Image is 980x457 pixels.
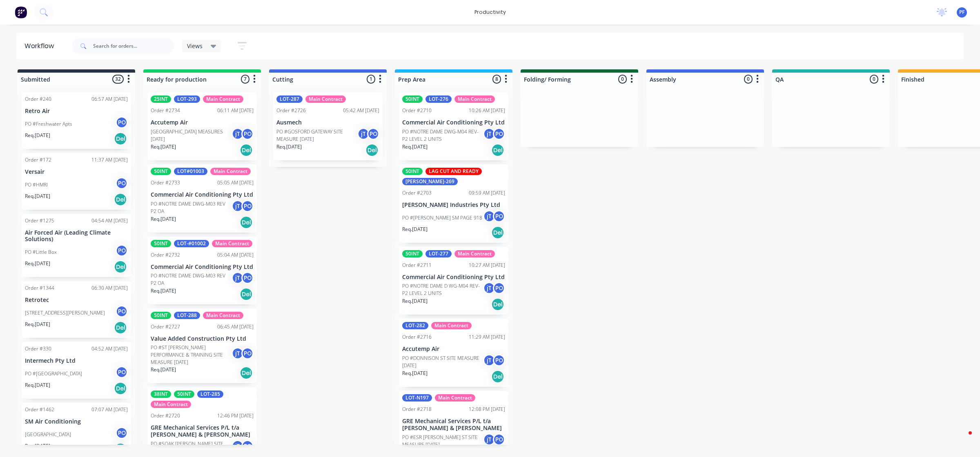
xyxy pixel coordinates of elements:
[91,156,128,164] div: 11:37 AM [DATE]
[402,333,432,341] div: Order #2716
[454,95,495,103] div: Main Contract
[402,250,423,257] div: 50INT
[116,427,128,439] div: PO
[232,200,244,212] div: jT
[114,321,127,334] div: Del
[425,168,482,175] div: LAG CUT AND READY
[25,169,128,175] p: Versair
[399,247,508,315] div: 50INTLOT-277Main ContractOrder #271110:27 AM [DATE]Commercial Air Conditioning Pty LtdPO #NOTRE D...
[343,107,379,114] div: 05:42 AM [DATE]
[15,6,27,18] img: Factory
[402,406,432,413] div: Order #2718
[402,226,428,233] p: Req. [DATE]
[25,284,54,292] div: Order #1344
[469,107,505,114] div: 10:26 AM [DATE]
[402,128,483,143] p: PO #NOTRE DAME DWG-M04 REV-P2 LEVEL 2 UNITS
[402,394,432,402] div: LOT-N197
[25,406,54,413] div: Order #1462
[483,354,495,366] div: jT
[147,164,257,233] div: 50INTLOT#01003Main ContractOrder #273305:05 AM [DATE]Commercial Air Conditioning Pty LtdPO #NOTRE...
[402,202,505,209] p: [PERSON_NAME] Industries Pty Ltd
[93,38,174,54] input: Search for orders...
[116,244,128,257] div: PO
[187,42,203,50] span: Views
[402,370,428,377] p: Req. [DATE]
[425,95,452,103] div: LOT-276
[25,156,51,164] div: Order #172
[402,297,428,305] p: Req. [DATE]
[114,132,127,145] div: Del
[151,179,180,186] div: Order #2733
[402,107,432,114] div: Order #2710
[402,95,423,103] div: 50INT
[151,272,232,287] p: PO #NOTRE DAME DWG-M03 REV P2 OA
[217,412,254,419] div: 12:46 PM [DATE]
[431,322,472,329] div: Main Contract
[232,440,244,452] div: jT
[493,128,505,140] div: PO
[151,95,171,103] div: 25INT
[147,308,257,383] div: 50INTLOT-288Main ContractOrder #272706:45 AM [DATE]Value Added Construction Pty LtdPO #ST [PERSON...
[147,92,257,160] div: 25INTLOT-293Main ContractOrder #273406:11 AM [DATE]Accutemp Air[GEOGRAPHIC_DATA] MEASURES [DATE]j...
[25,229,128,243] p: Air Forced Air (Leading Climate Solutions)
[399,164,508,243] div: 50INTLAG CUT AND READY[PERSON_NAME]-269Order #270309:59 AM [DATE][PERSON_NAME] Industries Pty Ltd...
[151,128,232,143] p: [GEOGRAPHIC_DATA] MEASURES [DATE]
[276,119,379,126] p: Ausmech
[22,214,131,277] div: Order #127504:54 AM [DATE]Air Forced Air (Leading Climate Solutions)PO #Little BoxPOReq.[DATE]Del
[151,119,254,126] p: Accutemp Air
[212,240,252,247] div: Main Contract
[493,210,505,222] div: PO
[232,128,244,140] div: jT
[151,366,176,373] p: Req. [DATE]
[174,312,200,319] div: LOT-288
[435,394,475,402] div: Main Contract
[402,178,458,185] div: [PERSON_NAME]-269
[469,406,505,413] div: 12:08 PM [DATE]
[402,355,483,369] p: PO #DONNISON ST SITE MEASURE [DATE]
[959,9,964,16] span: PF
[25,260,50,267] p: Req. [DATE]
[241,272,254,284] div: PO
[305,95,346,103] div: Main Contract
[402,214,482,222] p: PO #[PERSON_NAME] SM PAGE 918
[203,312,243,319] div: Main Contract
[151,191,254,198] p: Commercial Air Conditioning Pty Ltd
[151,440,232,455] p: PO #SOAK [PERSON_NAME] SITE MEASURE [DATE]
[25,370,82,377] p: PO #[GEOGRAPHIC_DATA]
[151,412,180,419] div: Order #2720
[491,298,504,311] div: Del
[114,193,127,206] div: Del
[273,92,383,160] div: LOT-287Main ContractOrder #272605:42 AM [DATE]AusmechPO #GOSFORD GATEWAY SITE MEASURE [DATE]jTPOR...
[114,443,127,456] div: Del
[174,240,209,247] div: LOT-#01002
[276,128,357,143] p: PO #GOSFORD GATEWAY SITE MEASURE [DATE]
[240,366,253,379] div: Del
[483,433,495,446] div: jT
[240,216,253,229] div: Del
[151,251,180,259] div: Order #2732
[174,168,207,175] div: LOT#01003
[210,168,251,175] div: Main Contract
[91,406,128,413] div: 07:07 AM [DATE]
[276,107,306,114] div: Order #2726
[470,6,510,18] div: productivity
[25,120,72,128] p: PO #Freshwater Apts
[241,128,254,140] div: PO
[241,200,254,212] div: PO
[469,333,505,341] div: 11:29 AM [DATE]
[114,382,127,395] div: Del
[399,92,508,160] div: 50INTLOT-276Main ContractOrder #271010:26 AM [DATE]Commercial Air Conditioning Pty LtdPO #NOTRE D...
[241,440,254,452] div: PO
[493,282,505,294] div: PO
[25,297,128,304] p: Retrotec
[357,128,370,140] div: jT
[197,390,223,398] div: LOT-285
[116,366,128,378] div: PO
[25,309,105,317] p: [STREET_ADDRESS][PERSON_NAME]
[25,132,50,139] p: Req. [DATE]
[116,116,128,129] div: PO
[402,274,505,281] p: Commercial Air Conditioning Pty Ltd
[402,346,505,353] p: Accutemp Air
[203,95,243,103] div: Main Contract
[241,347,254,359] div: PO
